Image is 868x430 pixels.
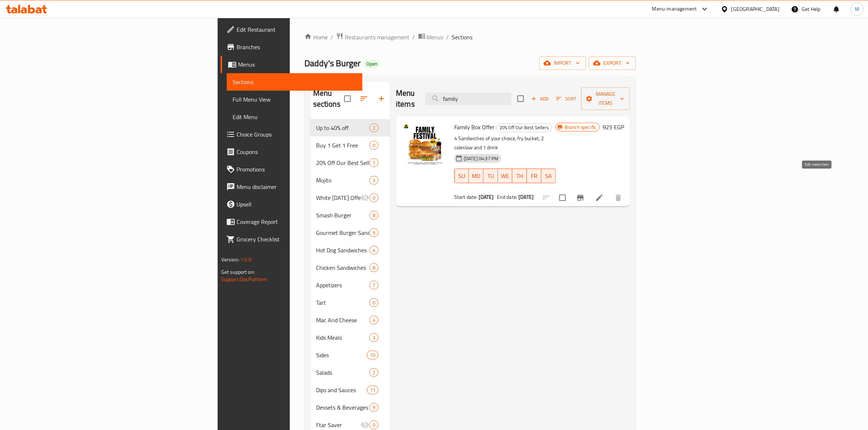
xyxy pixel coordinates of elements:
span: Open [363,61,380,67]
nav: breadcrumb [304,32,636,42]
span: 2 [370,369,378,376]
span: 9 [370,404,378,411]
button: WE [498,169,513,183]
div: Sides10 [310,346,390,364]
span: import [545,59,580,68]
span: Edit Menu [233,113,357,121]
a: Coupons [221,143,363,161]
div: Mac And Cheese [316,316,369,324]
input: search [425,92,511,105]
span: End date: [497,192,517,202]
span: Kids Meals [316,333,369,342]
div: Dips and Sauces11 [310,381,390,399]
div: Menu-management [652,5,697,13]
span: Branch specific [562,124,599,131]
a: Sections [227,73,363,91]
button: SA [541,169,556,183]
div: items [369,316,378,324]
div: Gourmet Burger Sandwiches9 [310,224,390,241]
span: Choice Groups [237,130,357,139]
button: Sort [554,93,578,104]
div: 20% Off Our Best Sellers1 [310,154,390,171]
p: 4 Sandwiches of your choice, fry bucket, 2 coleslaw and 1 drink [454,134,556,152]
span: 0 [370,299,378,306]
span: Appetizers [316,281,369,289]
span: Full Menu View [233,95,357,104]
a: Restaurants management [336,32,410,42]
span: TH [515,171,524,181]
span: Dessets & Beverages [316,403,369,412]
span: Menus [427,33,444,42]
span: 20% Off Our Best Sellers [497,123,552,132]
span: Sort sections [355,90,373,107]
button: delete [610,189,627,206]
div: Mojito3 [310,171,390,189]
div: items [369,141,378,150]
span: Up to 40% off [316,123,369,132]
div: items [369,368,378,377]
a: Menus [418,32,444,42]
span: 4 [370,317,378,324]
a: Edit Restaurant [221,21,363,38]
span: Sort items [552,93,581,104]
button: SU [454,169,469,183]
span: Edit Restaurant [237,25,357,34]
span: Promotions [237,165,357,174]
span: TU [486,171,495,181]
button: TU [483,169,498,183]
span: 0 [370,142,378,149]
span: Select to update [555,190,570,205]
span: Grocery Checklist [237,235,357,244]
div: White Friday Offers [316,193,361,202]
div: Smash Burger8 [310,206,390,224]
button: FR [527,169,541,183]
li: / [413,33,415,42]
div: items [369,211,378,220]
span: Branches [237,43,357,51]
div: items [369,176,378,185]
span: 20% Off Our Best Sellers [316,158,369,167]
div: Gourmet Burger Sandwiches [316,228,369,237]
span: Version: [221,255,239,264]
div: Tart [316,298,369,307]
span: Buy 1 Get 1 Free [316,141,369,150]
a: Menus [221,56,363,73]
div: Mac And Cheese4 [310,311,390,329]
span: WE [501,171,510,181]
li: / [447,33,449,42]
span: 1.0.0 [240,255,252,264]
a: Grocery Checklist [221,230,363,248]
span: Smash Burger [316,211,369,220]
span: Chicken Sandwiches [316,263,369,272]
button: export [589,56,636,70]
a: Branches [221,38,363,56]
span: White [DATE] Offers [316,193,361,202]
span: export [595,59,630,68]
div: Dessets & Beverages9 [310,399,390,416]
a: Support.OpsPlatform [221,275,268,284]
a: Promotions [221,161,363,178]
span: Manage items [587,90,624,108]
span: 1 [370,159,378,166]
div: Tart0 [310,294,390,311]
span: 8 [370,212,378,219]
button: TH [512,169,527,183]
span: 0 [370,194,378,201]
span: 0 [370,422,378,429]
div: items [369,228,378,237]
a: Menu disclaimer [221,178,363,196]
div: 20% Off Our Best Sellers [496,123,552,132]
span: Sort [556,95,576,103]
a: Edit Menu [227,108,363,126]
span: Mojito [316,176,369,185]
span: 3 [370,177,378,184]
h2: Menu items [396,88,417,110]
